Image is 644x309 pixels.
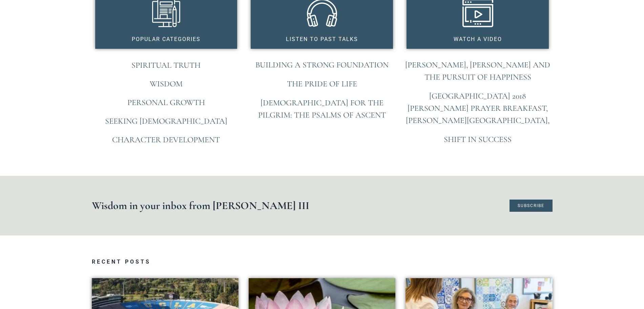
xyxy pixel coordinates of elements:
[257,37,386,42] h3: Listen to past Talks
[406,91,549,125] a: [GEOGRAPHIC_DATA] 2018 [PERSON_NAME] Prayer Breakfast, [PERSON_NAME][GEOGRAPHIC_DATA],
[102,37,231,42] h3: Popular categories
[131,60,201,70] a: Spiritual Truth
[510,200,553,212] a: Subscribe
[258,98,386,120] a: [DEMOGRAPHIC_DATA] for the Pilgrim: The Psalms of Ascent
[413,37,542,42] h3: Watch a video
[287,79,357,89] a: The Pride of Life
[405,60,550,82] a: [PERSON_NAME], [PERSON_NAME] and the Pursuit of Happiness
[127,98,205,107] a: Personal Growth
[255,60,389,70] a: Building A Strong Foundation
[444,135,512,144] a: Shift in Success
[518,204,544,208] span: Subscribe
[92,200,412,211] h1: Wisdom in your inbox from [PERSON_NAME] III
[150,79,183,89] a: Wisdom
[105,116,227,126] a: Seeking [DEMOGRAPHIC_DATA]
[112,135,220,145] a: Character Development
[92,259,553,265] h3: Recent Posts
